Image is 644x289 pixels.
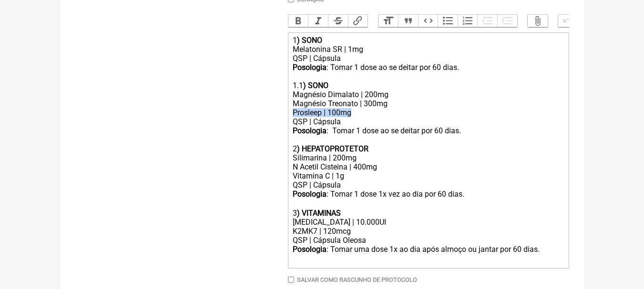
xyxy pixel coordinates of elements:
button: Decrease Level [477,15,497,27]
div: : Tomar uma dose 1x ao dia após almoço ou jantar por 60 dias.ㅤ [293,245,563,255]
button: Code [418,15,438,27]
strong: Posologia [293,245,327,254]
button: Attach Files [528,15,548,27]
label: Salvar como rascunho de Protocolo [297,276,417,283]
div: Silimarina | 200mg [293,153,563,162]
div: K2MK7 | 120mcg [293,227,563,236]
div: 1.1 [293,81,563,90]
div: Melatonina SR | 1mg QSP | Cápsula [293,45,563,63]
button: Undo [558,15,578,27]
button: Quote [398,15,418,27]
button: Strikethrough [328,15,348,27]
button: Bold [288,15,308,27]
div: Magnésio Treonato | 300mg Prosleep | 100mg QSP | Cápsula [293,99,563,126]
strong: Posologia [293,126,327,135]
button: Numbers [458,15,478,27]
strong: ) HEPATOPROTETOR [297,144,368,153]
button: Bullets [438,15,458,27]
strong: ) SONO [303,81,328,90]
strong: ) VITAMINAS [297,209,341,218]
button: Increase Level [497,15,517,27]
button: Italic [308,15,328,27]
div: N Acetil Cisteina | 400mg Vitamina C | 1g QSP | Cápsula [293,162,563,189]
strong: Posologia [293,189,327,199]
div: : Tomar 1 dose ao se deitar por 60 dias. 2 [293,126,563,153]
div: Magnésio Dimalato | 200mg [293,90,563,99]
div: : Tomar 1 dose 1x vez ao dia por 60 dias.ㅤ 3 [293,189,563,218]
strong: Posologia [293,63,327,72]
strong: ) SONO [297,36,322,45]
button: Link [348,15,368,27]
div: QSP | Cápsula Oleosa [293,236,563,245]
button: Heading [378,15,399,27]
div: [MEDICAL_DATA] | 10.000UI [293,218,563,227]
div: 1 [293,36,563,45]
div: ㅤ [293,255,563,265]
div: : Tomar 1 dose ao se deitar por 60 dias. [293,63,563,72]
